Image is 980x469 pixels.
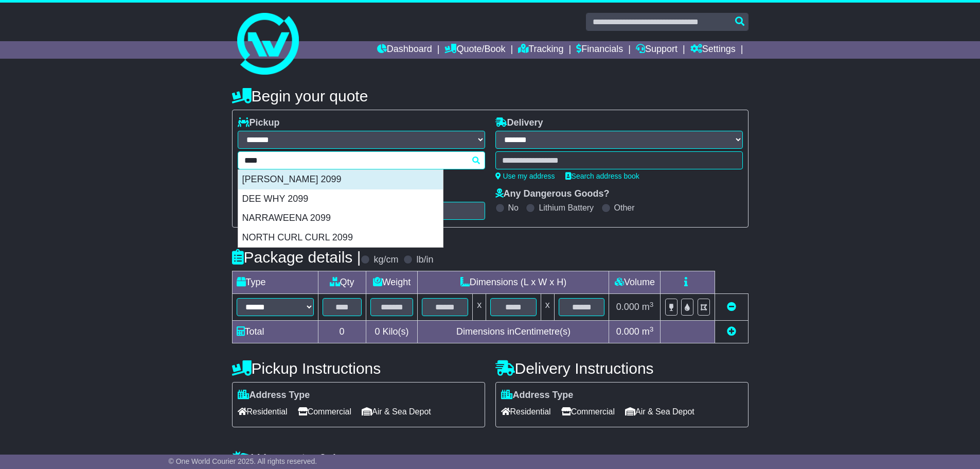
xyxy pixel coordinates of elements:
[373,254,398,266] label: kg/cm
[501,390,574,401] label: Address Type
[169,457,317,465] span: © One World Courier 2025. All rights reserved.
[625,404,694,420] span: Air & Sea Depot
[416,254,433,266] label: lb/in
[298,404,351,420] span: Commercial
[232,450,749,467] h4: Warranty & Insurance
[508,203,519,213] label: No
[576,41,623,59] a: Financials
[232,249,361,266] h4: Package details |
[616,302,639,312] span: 0.000
[238,117,280,129] label: Pickup
[727,326,736,337] a: Add new item
[232,271,318,294] td: Type
[238,189,443,209] div: DEE WHY 2099
[377,41,432,59] a: Dashboard
[232,88,749,105] h4: Begin your quote
[418,271,609,294] td: Dimensions (L x W x H)
[650,301,654,308] sup: 3
[642,326,654,337] span: m
[614,203,635,213] label: Other
[318,321,366,343] td: 0
[727,302,736,312] a: Remove this item
[362,404,431,420] span: Air & Sea Depot
[366,271,418,294] td: Weight
[238,170,443,189] div: [PERSON_NAME] 2099
[650,325,654,333] sup: 3
[318,271,366,294] td: Qty
[616,326,639,337] span: 0.000
[501,404,551,420] span: Residential
[232,360,485,377] h4: Pickup Instructions
[375,326,380,337] span: 0
[238,390,310,401] label: Address Type
[539,203,594,213] label: Lithium Battery
[366,321,418,343] td: Kilo(s)
[642,302,654,312] span: m
[495,360,749,377] h4: Delivery Instructions
[232,321,318,343] td: Total
[636,41,678,59] a: Support
[541,294,554,321] td: x
[238,404,288,420] span: Residential
[238,151,485,169] typeahead: Please provide city
[238,209,443,228] div: NARRAWEENA 2099
[495,117,543,129] label: Delivery
[495,172,555,180] a: Use my address
[473,294,486,321] td: x
[565,172,639,180] a: Search address book
[495,188,610,200] label: Any Dangerous Goods?
[690,41,736,59] a: Settings
[518,41,563,59] a: Tracking
[609,271,661,294] td: Volume
[418,321,609,343] td: Dimensions in Centimetre(s)
[561,404,615,420] span: Commercial
[238,228,443,248] div: NORTH CURL CURL 2099
[444,41,505,59] a: Quote/Book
